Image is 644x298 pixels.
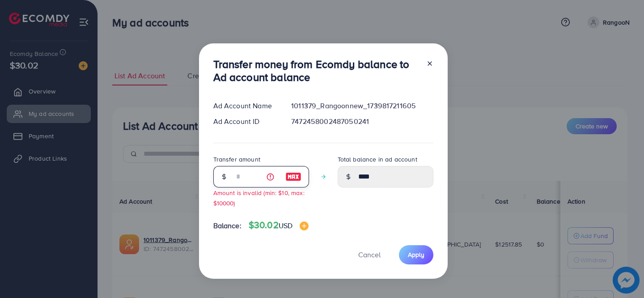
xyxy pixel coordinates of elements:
[347,245,392,264] button: Cancel
[408,250,424,259] span: Apply
[206,101,284,111] div: Ad Account Name
[284,116,440,127] div: 7472458002487050241
[300,221,309,230] img: image
[249,220,309,231] h4: $30.02
[279,221,292,230] span: USD
[206,116,284,127] div: Ad Account ID
[213,155,260,164] label: Transfer amount
[358,250,381,260] span: Cancel
[338,155,417,164] label: Total balance in ad account
[213,221,241,231] span: Balance:
[213,188,305,207] small: Amount is invalid (min: $10, max: $10000)
[285,171,301,182] img: image
[399,245,433,264] button: Apply
[284,101,440,111] div: 1011379_Rangoonnew_1739817211605
[213,58,419,84] h3: Transfer money from Ecomdy balance to Ad account balance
